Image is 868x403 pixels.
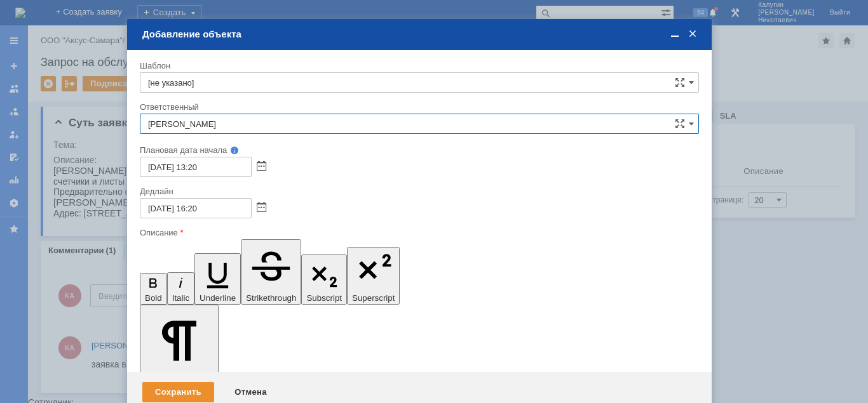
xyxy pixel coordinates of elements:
[194,253,241,305] button: Underline
[301,254,347,305] button: Subscript
[140,305,219,388] button: Paragraph Format
[118,43,215,53] span: [STREET_ADDRESS].
[140,187,696,195] div: Дедлайн
[140,103,696,111] div: Ответственный
[142,29,699,40] div: Добавление объекта
[140,146,681,154] div: Плановая дата начала
[241,239,301,305] button: Strikethrough
[675,77,685,88] span: Сложная форма
[140,62,696,70] div: Шаблон
[686,29,699,40] span: Закрыть
[200,293,236,303] span: Underline
[172,293,189,303] span: Italic
[668,29,681,40] span: Свернуть (Ctrl + M)
[246,293,296,303] span: Strikethrough
[167,272,194,305] button: Italic
[347,247,400,305] button: Superscript
[352,293,395,303] span: Superscript
[140,273,167,305] button: Bold
[675,119,685,129] span: Сложная форма
[140,228,696,237] div: Описание
[306,293,342,303] span: Subscript
[145,293,162,303] span: Bold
